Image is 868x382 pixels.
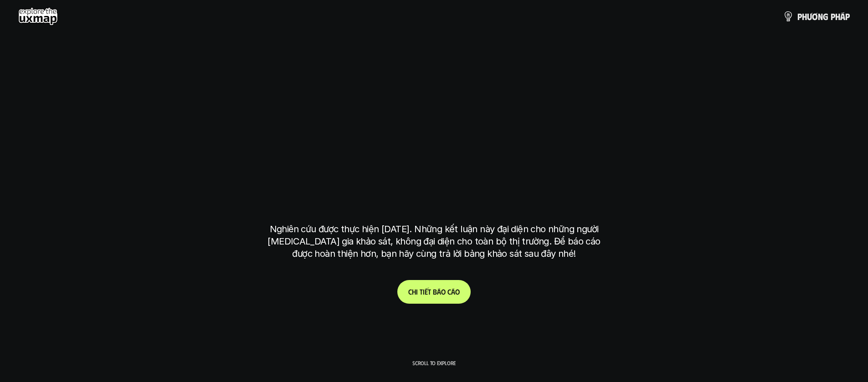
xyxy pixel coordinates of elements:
span: C [408,287,412,296]
span: t [428,287,431,296]
span: ư [807,11,812,21]
span: h [802,11,807,21]
span: h [412,287,416,296]
span: p [797,11,802,21]
span: c [447,287,451,296]
span: i [416,287,418,296]
p: Nghiên cứu được thực hiện [DATE]. Những kết luận này đại diện cho những người [MEDICAL_DATA] gia ... [263,223,605,260]
h1: tại [GEOGRAPHIC_DATA] [272,165,596,203]
span: á [451,287,455,296]
span: b [433,287,437,296]
span: n [818,11,823,21]
p: Scroll to explore [412,360,456,366]
span: t [420,287,423,296]
span: á [840,11,845,21]
span: h [835,11,840,21]
span: o [455,287,460,296]
a: phươngpháp [783,7,850,25]
span: p [831,11,835,21]
span: ế [425,287,428,296]
span: á [437,287,441,296]
span: g [823,11,828,21]
span: o [441,287,446,296]
h6: Kết quả nghiên cứu [403,70,472,81]
h1: phạm vi công việc của [268,93,601,131]
span: p [845,11,850,21]
span: i [423,287,425,296]
span: ơ [812,11,818,21]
